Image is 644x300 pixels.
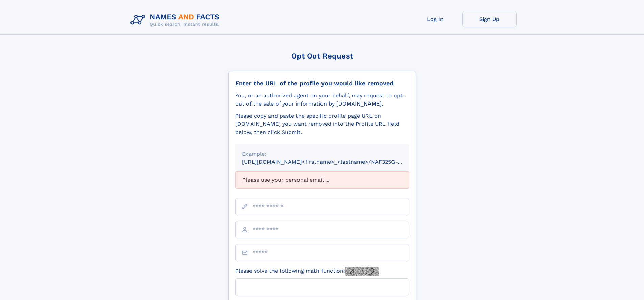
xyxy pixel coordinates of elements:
div: Please copy and paste the specific profile page URL on [DOMAIN_NAME] you want removed into the Pr... [235,112,409,136]
div: Opt Out Request [228,52,416,60]
a: Sign Up [462,11,517,27]
div: Enter the URL of the profile you would like removed [235,79,409,87]
div: Example: [242,150,402,158]
div: Please use your personal email ... [235,171,409,188]
small: [URL][DOMAIN_NAME]<firstname>_<lastname>/NAF325G-xxxxxxxx [242,159,422,165]
a: Log In [408,11,462,27]
div: You, or an authorized agent on your behalf, may request to opt-out of the sale of your informatio... [235,92,409,108]
img: Logo Names and Facts [128,11,225,29]
label: Please solve the following math function: [235,267,379,276]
